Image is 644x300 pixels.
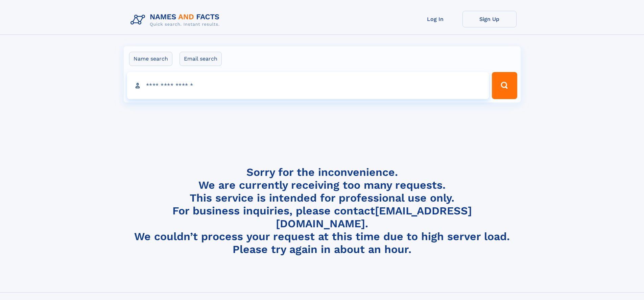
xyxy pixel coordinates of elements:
[276,204,472,230] a: [EMAIL_ADDRESS][DOMAIN_NAME]
[492,72,517,99] button: Search Button
[128,11,225,29] img: Logo Names and Facts
[408,11,462,27] a: Log In
[128,166,517,256] h4: Sorry for the inconvenience. We are currently receiving too many requests. This service is intend...
[180,52,222,66] label: Email search
[127,72,489,99] input: search input
[462,11,517,27] a: Sign Up
[129,52,172,66] label: Name search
